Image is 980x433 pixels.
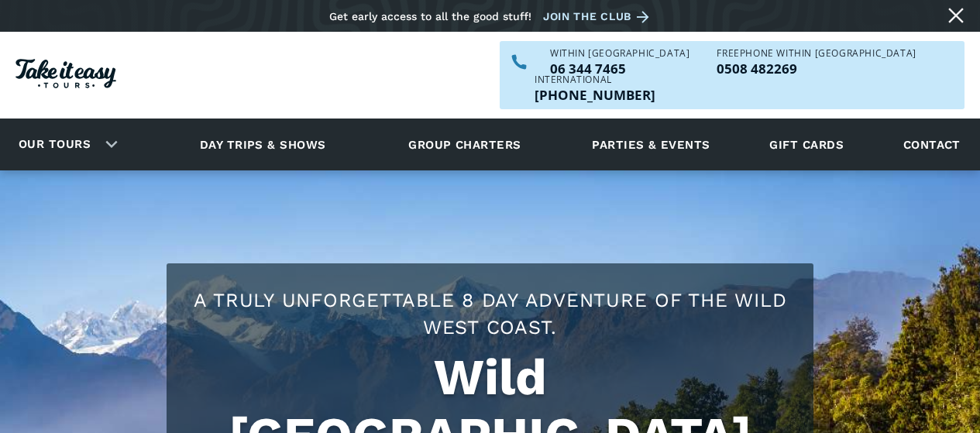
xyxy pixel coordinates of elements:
a: Call us outside of NZ on +6463447465 [535,88,655,101]
div: Get early access to all the good stuff! [329,10,531,22]
a: Close message [944,3,968,28]
div: WITHIN [GEOGRAPHIC_DATA] [550,49,689,58]
p: [PHONE_NUMBER] [535,88,655,101]
h2: A truly unforgettable 8 day adventure of the wild West Coast. [182,287,798,341]
a: Gift cards [762,123,851,166]
a: Parties & events [584,123,717,166]
div: Freephone WITHIN [GEOGRAPHIC_DATA] [717,49,916,58]
img: Take it easy Tours logo [15,59,116,88]
p: 0508 482269 [717,62,916,75]
a: Day trips & shows [181,123,346,166]
p: 06 344 7465 [550,62,689,75]
a: Group charters [389,123,540,166]
a: Homepage [15,51,116,100]
div: International [535,75,655,84]
a: Call us within NZ on 063447465 [550,62,689,75]
a: Join the club [543,7,655,26]
a: Our tours [7,126,102,163]
a: Contact [896,123,968,166]
a: Call us freephone within NZ on 0508482269 [717,62,916,75]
